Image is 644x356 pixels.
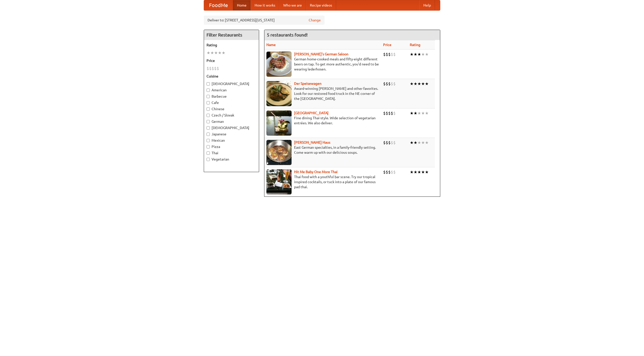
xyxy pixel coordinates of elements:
li: ★ [218,50,222,56]
p: Fine dining Thai-style. Wide selection of vegetarian entrées. We also deliver. [266,115,379,126]
input: [DEMOGRAPHIC_DATA] [207,82,210,86]
input: American [207,89,210,92]
li: ★ [421,169,425,175]
li: $ [391,140,393,145]
li: ★ [417,81,421,87]
input: German [207,120,210,123]
li: ★ [421,81,425,87]
li: ★ [425,110,429,116]
a: Change [309,18,321,23]
p: East German specialties, in a family-friendly setting. Come warm up with our delicious soups. [266,145,379,155]
li: ★ [214,50,218,56]
li: $ [393,169,396,175]
label: Japanese [207,132,256,137]
label: Pizza [207,144,256,149]
input: Mexican [207,139,210,142]
li: $ [217,66,219,71]
li: ★ [417,140,421,145]
li: $ [391,110,393,116]
li: ★ [414,140,417,145]
li: $ [383,81,386,87]
h5: Price [207,58,256,63]
label: Vegetarian [207,157,256,162]
li: ★ [414,110,417,116]
li: $ [388,110,391,116]
input: [DEMOGRAPHIC_DATA] [207,126,210,130]
a: [PERSON_NAME]'s German Saloon [294,52,348,56]
a: [GEOGRAPHIC_DATA] [294,111,329,115]
img: satay.jpg [266,110,292,136]
input: Cafe [207,101,210,104]
li: $ [391,81,393,87]
div: Deliver to: [STREET_ADDRESS][US_STATE] [204,16,325,25]
li: $ [209,66,212,71]
li: $ [207,66,209,71]
a: Price [383,43,391,47]
img: esthers.jpg [266,52,292,77]
a: FoodMe [204,0,233,10]
li: ★ [207,50,210,56]
li: ★ [222,50,225,56]
li: $ [393,81,396,87]
a: Who we are [279,0,306,10]
p: Award-winning [PERSON_NAME] and other favorites. Look for our restored food truck in the NE corne... [266,86,379,101]
li: ★ [421,140,425,145]
label: American [207,88,256,93]
li: ★ [425,52,429,57]
label: Chinese [207,106,256,111]
li: $ [393,140,396,145]
li: ★ [421,110,425,116]
li: $ [386,81,388,87]
li: $ [383,110,386,116]
p: German home-cooked meals and fifty-eight different beers on tap. To get more authentic, you'd nee... [266,57,379,72]
li: ★ [410,169,414,175]
li: ★ [417,52,421,57]
label: Barbecue [207,94,256,99]
label: German [207,119,256,124]
li: ★ [417,169,421,175]
input: Pizza [207,145,210,148]
li: $ [393,110,396,116]
label: Cafe [207,100,256,105]
input: Chinese [207,107,210,111]
p: Thai food with a youthful bar scene. Try our tropical inspired cocktails, or tuck into a plate of... [266,174,379,189]
label: [DEMOGRAPHIC_DATA] [207,125,256,130]
li: $ [386,169,388,175]
li: $ [212,66,214,71]
label: Mexican [207,138,256,143]
li: ★ [414,52,417,57]
ng-pluralize: 5 restaurants found! [267,32,308,37]
a: Hit Me Baby One More Thai [294,170,338,174]
label: Czech / Slovak [207,113,256,118]
li: ★ [410,81,414,87]
input: Barbecue [207,95,210,98]
li: $ [388,169,391,175]
li: ★ [417,110,421,116]
img: kohlhaus.jpg [266,140,292,165]
h4: Filter Restaurants [204,30,259,40]
li: $ [383,52,386,57]
li: ★ [421,52,425,57]
li: $ [388,52,391,57]
h5: Rating [207,43,256,48]
a: Recipe videos [306,0,336,10]
img: speisewagen.jpg [266,81,292,106]
input: Thai [207,151,210,155]
a: Der Speisewagen [294,82,321,86]
li: $ [386,110,388,116]
li: $ [383,140,386,145]
li: $ [393,52,396,57]
li: $ [388,140,391,145]
li: $ [214,66,217,71]
input: Vegetarian [207,158,210,161]
li: $ [386,140,388,145]
input: Czech / Slovak [207,114,210,117]
input: Japanese [207,133,210,136]
li: ★ [210,50,214,56]
li: $ [391,169,393,175]
li: ★ [425,81,429,87]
